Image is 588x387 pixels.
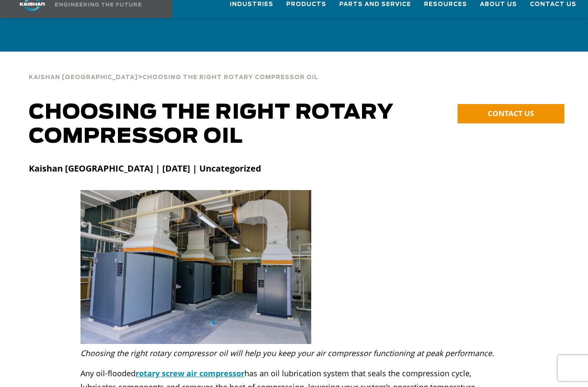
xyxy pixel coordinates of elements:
[29,64,319,84] div: >
[29,73,138,81] a: Kaishan [GEOGRAPHIC_DATA]
[29,101,424,149] h1: Choosing the Right Rotary Compressor Oil
[80,190,311,344] img: Choosing the Right Rotary Compressor Oil
[80,348,494,358] em: Choosing the right rotary compressor oil will help you keep your air compressor functioning at pe...
[29,163,261,174] strong: Kaishan [GEOGRAPHIC_DATA] | [DATE] | Uncategorized
[136,368,244,378] a: rotary screw air compressor
[142,75,319,80] span: Choosing the Right Rotary Compressor Oil
[458,104,564,123] a: CONTACT US
[488,108,534,118] span: CONTACT US
[142,73,319,81] a: Choosing the Right Rotary Compressor Oil
[29,75,138,80] span: Kaishan [GEOGRAPHIC_DATA]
